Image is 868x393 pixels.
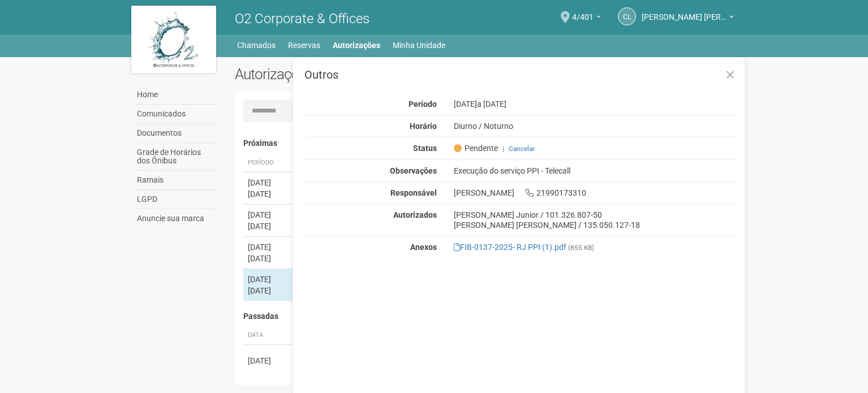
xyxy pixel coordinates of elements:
th: Data [243,326,294,345]
div: [DATE] [248,188,290,200]
span: 4/401 [572,2,594,21]
div: [DATE] [248,285,290,296]
div: [DATE] [248,355,290,366]
small: (855 KB) [568,244,594,252]
strong: Autorizados [393,210,437,219]
a: Home [134,85,218,105]
a: 4/401 [572,14,601,23]
span: | [502,145,504,153]
div: [PERSON_NAME] [PERSON_NAME] / 135.050.127-18 [454,220,736,230]
a: Minha Unidade [393,37,445,53]
strong: Status [413,144,437,153]
strong: Período [409,100,437,109]
a: LGPD [134,190,218,209]
h3: Outros [304,69,736,80]
span: O2 Corporate & Offices [235,11,369,27]
a: Cancelar [509,145,535,153]
h4: Próximas [243,139,728,148]
a: Grade de Horários dos Ônibus [134,143,218,171]
span: a [DATE] [477,100,506,109]
strong: Responsável [390,188,437,197]
a: Reservas [288,37,320,53]
div: [DATE] [248,253,290,264]
div: [DATE] [248,209,290,221]
div: Execução do serviço PPI - Telecall [445,166,745,176]
a: Autorizações [333,37,380,53]
a: FIB-0137-2025- RJ PPI (1).pdf [454,243,566,252]
a: Documentos [134,124,218,143]
div: [DATE] [445,99,745,109]
strong: Anexos [410,243,437,252]
img: logo.jpg [131,6,216,74]
a: Ramais [134,171,218,190]
a: Anuncie sua marca [134,209,218,228]
div: [PERSON_NAME] Junior / 101.326.807-50 [454,210,736,220]
div: [DATE] [248,221,290,232]
a: CL [618,7,636,25]
h2: Autorizações [235,66,477,83]
strong: Observações [390,166,437,175]
div: [PERSON_NAME] 21990173310 [445,188,745,198]
span: Pendente [454,143,498,153]
strong: Horário [410,122,437,131]
div: Diurno / Noturno [445,121,745,131]
a: [PERSON_NAME] [PERSON_NAME] [642,14,734,23]
span: Claudia Luíza Soares de Castro [642,2,727,21]
a: Comunicados [134,105,218,124]
div: [DATE] [248,274,290,285]
div: [DATE] [248,177,290,188]
a: Chamados [237,37,276,53]
div: [DATE] [248,241,290,253]
h4: Passadas [243,312,728,321]
th: Período [243,154,294,172]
